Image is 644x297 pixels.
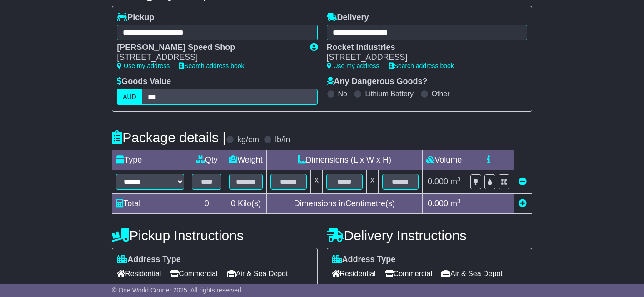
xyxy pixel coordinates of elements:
[231,199,235,208] span: 0
[365,89,414,98] label: Lithium Battery
[519,199,527,208] a: Add new item
[366,170,378,193] td: x
[225,150,267,170] td: Weight
[432,89,450,98] label: Other
[112,228,317,243] h4: Pickup Instructions
[275,135,290,145] label: lb/in
[327,62,379,69] a: Use my address
[338,89,347,98] label: No
[112,193,188,213] td: Total
[227,267,288,281] span: Air & Sea Depot
[332,255,396,265] label: Address Type
[441,267,503,281] span: Air & Sea Depot
[450,177,461,186] span: m
[327,228,532,243] h4: Delivery Instructions
[327,43,518,53] div: Rocket Industries
[266,150,422,170] td: Dimensions (L x W x H)
[428,177,448,186] span: 0.000
[310,170,322,193] td: x
[266,193,422,213] td: Dimensions in Centimetre(s)
[112,130,226,145] h4: Package details |
[188,150,225,170] td: Qty
[327,77,428,87] label: Any Dangerous Goods?
[327,13,369,23] label: Delivery
[112,287,243,294] span: © One World Courier 2025. All rights reserved.
[117,62,170,69] a: Use my address
[519,177,527,186] a: Remove this item
[389,62,454,69] a: Search address book
[450,199,461,208] span: m
[117,255,181,265] label: Address Type
[225,193,267,213] td: Kilo(s)
[385,267,432,281] span: Commercial
[117,53,300,63] div: [STREET_ADDRESS]
[179,62,244,69] a: Search address book
[327,53,518,63] div: [STREET_ADDRESS]
[237,135,259,145] label: kg/cm
[422,150,466,170] td: Volume
[117,43,300,53] div: [PERSON_NAME] Speed Shop
[332,267,376,281] span: Residential
[117,89,142,105] label: AUD
[117,77,171,87] label: Goods Value
[112,150,188,170] td: Type
[170,267,217,281] span: Commercial
[457,198,461,204] sup: 3
[188,193,225,213] td: 0
[457,176,461,183] sup: 3
[117,13,154,23] label: Pickup
[428,199,448,208] span: 0.000
[117,267,161,281] span: Residential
